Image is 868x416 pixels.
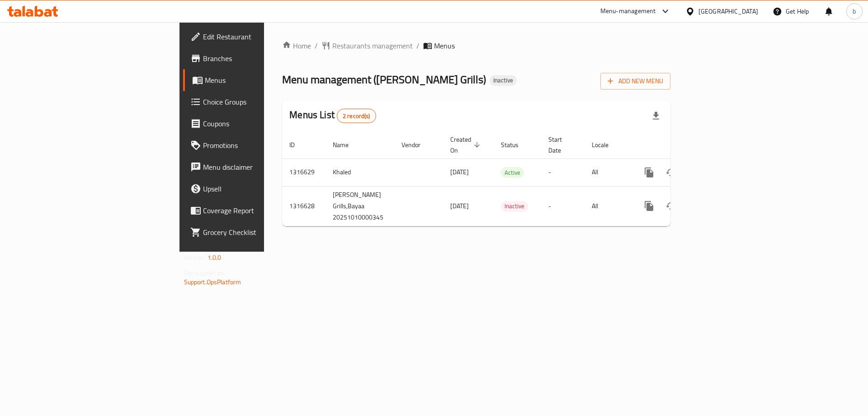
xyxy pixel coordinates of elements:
[490,77,517,84] span: Inactive
[203,183,317,194] span: Upsell
[325,186,394,226] td: [PERSON_NAME] Grills,Bayaa 20251010000345
[631,131,732,159] th: Actions
[203,31,317,42] span: Edit Restaurant
[203,96,317,107] span: Choice Groups
[203,53,317,64] span: Branches
[698,6,758,16] div: [GEOGRAPHIC_DATA]
[337,112,376,120] span: 2 record(s)
[183,221,325,243] a: Grocery Checklist
[592,139,620,150] span: Locale
[541,158,585,186] td: -
[183,48,325,69] a: Branches
[600,6,656,17] div: Menu-management
[853,6,856,16] span: b
[548,134,574,156] span: Start Date
[282,131,732,226] table: enhanced table
[183,134,325,156] a: Promotions
[450,134,483,156] span: Created On
[332,40,413,51] span: Restaurants management
[585,186,631,226] td: All
[325,158,394,186] td: Khaled
[608,76,663,87] span: Add New Menu
[183,200,325,221] a: Coverage Report
[434,40,455,51] span: Menus
[660,162,682,183] button: Change Status
[203,162,317,172] span: Menu disclaimer
[501,139,530,150] span: Status
[501,167,524,178] div: Active
[585,158,631,186] td: All
[282,40,670,51] nav: breadcrumb
[490,75,517,86] div: Inactive
[638,162,660,183] button: more
[501,167,524,178] span: Active
[183,69,325,91] a: Menus
[660,195,682,217] button: Change Status
[184,252,206,263] span: Version:
[289,139,307,150] span: ID
[541,186,585,226] td: -
[203,227,317,238] span: Grocery Checklist
[183,156,325,178] a: Menu disclaimer
[208,252,222,263] span: 1.0.0
[203,140,317,151] span: Promotions
[321,40,413,51] a: Restaurants management
[205,75,317,86] span: Menus
[203,205,317,216] span: Coverage Report
[183,113,325,134] a: Coupons
[183,91,325,113] a: Choice Groups
[289,108,376,123] h2: Menus List
[638,195,660,217] button: more
[450,166,469,178] span: [DATE]
[401,139,432,150] span: Vendor
[203,118,317,129] span: Coupons
[645,105,667,127] div: Export file
[183,178,325,200] a: Upsell
[450,200,469,212] span: [DATE]
[600,73,670,90] button: Add New Menu
[282,69,486,90] span: Menu management ( [PERSON_NAME] Grills )
[184,267,226,279] span: Get support on:
[416,40,420,51] li: /
[183,26,325,48] a: Edit Restaurant
[184,276,241,288] a: Support.OpsPlatform
[333,139,360,150] span: Name
[501,201,528,211] span: Inactive
[337,109,376,123] div: Total records count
